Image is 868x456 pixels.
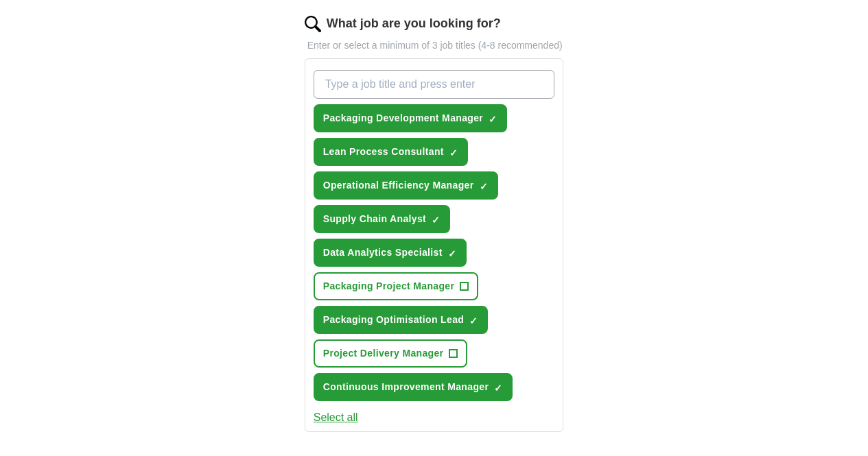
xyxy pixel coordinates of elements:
img: search.png [305,16,321,32]
span: Operational Efficiency Manager [323,178,474,193]
span: Lean Process Consultant [323,145,444,159]
span: ✓ [489,114,497,125]
span: Packaging Development Manager [323,111,483,125]
span: Supply Chain Analyst [323,212,426,226]
button: Packaging Development Manager✓ [314,104,507,132]
p: Enter or select a minimum of 3 job titles (4-8 recommended) [305,38,564,53]
button: Operational Efficiency Manager✓ [314,171,498,200]
button: Packaging Project Manager [314,272,479,300]
span: ✓ [469,315,478,326]
button: Select all [314,409,358,426]
span: Packaging Project Manager [323,279,455,293]
span: ✓ [448,248,456,259]
span: ✓ [480,181,488,192]
button: Supply Chain Analyst✓ [314,205,450,233]
button: Packaging Optimisation Lead✓ [314,306,489,334]
button: Data Analytics Specialist✓ [314,239,467,267]
span: Packaging Optimisation Lead [323,313,465,327]
span: Project Delivery Manager [323,346,444,361]
span: Continuous Improvement Manager [323,380,489,394]
span: Data Analytics Specialist [323,245,443,260]
span: ✓ [449,147,458,158]
span: ✓ [494,383,502,394]
button: Continuous Improvement Manager✓ [314,373,513,401]
label: What job are you looking for? [327,14,501,33]
button: Lean Process Consultant✓ [314,138,468,166]
button: Project Delivery Manager [314,339,468,368]
input: Type a job title and press enter [314,70,555,99]
span: ✓ [432,215,440,226]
